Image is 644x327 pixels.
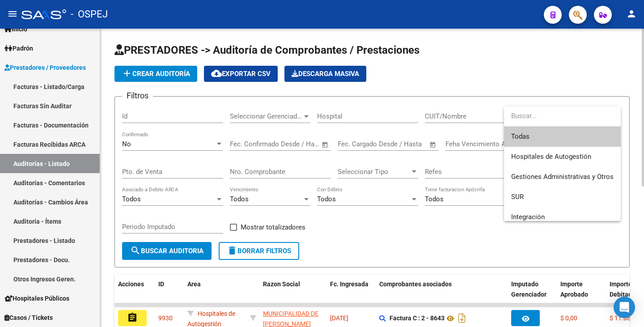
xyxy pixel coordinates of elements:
[504,106,621,126] input: dropdown search
[511,153,591,161] span: Hospitales de Autogestión
[511,213,545,221] span: Integración
[511,193,524,201] span: SUR
[511,127,614,147] span: Todas
[614,297,635,318] div: Open Intercom Messenger
[511,173,614,181] span: Gestiones Administrativas y Otros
